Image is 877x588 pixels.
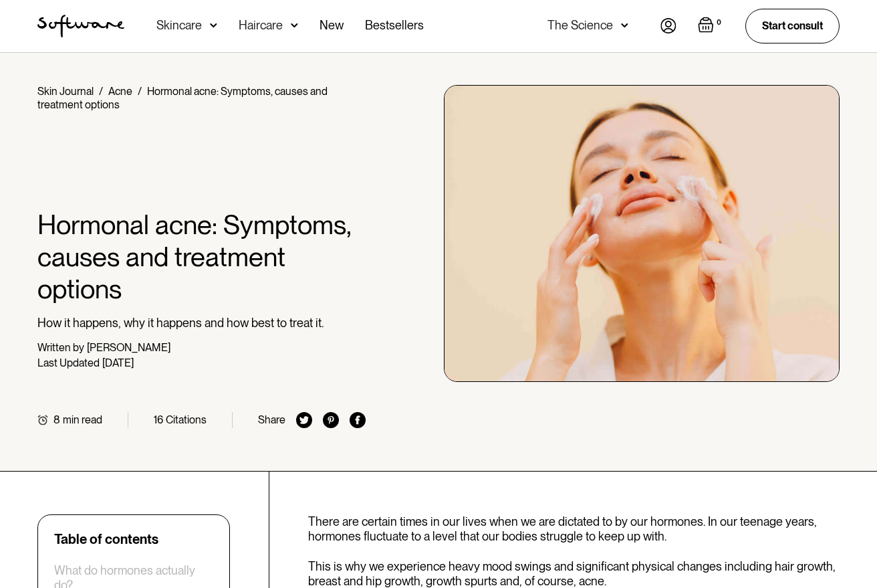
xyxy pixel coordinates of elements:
[37,15,124,37] img: Software Logo
[350,412,366,428] img: facebook icon
[102,357,134,369] div: [DATE]
[53,413,60,426] div: 8
[547,19,613,32] div: The Science
[63,413,102,426] div: min read
[291,19,298,32] img: arrow down
[108,85,132,98] a: Acne
[714,17,724,29] div: 0
[621,19,628,32] img: arrow down
[37,85,328,111] div: Hormonal acne: Symptoms, causes and treatment options
[54,531,158,547] div: Table of contents
[37,316,366,330] p: How it happens, why it happens and how best to treat it.
[308,514,840,543] p: There are certain times in our lives when we are dictated to by our hormones. In our teenage year...
[296,412,312,428] img: twitter icon
[37,85,94,98] a: Skin Journal
[308,559,840,588] p: This is why we experience heavy mood swings and significant physical changes including hair growt...
[37,357,100,369] div: Last Updated
[258,413,285,426] div: Share
[87,341,170,354] div: [PERSON_NAME]
[239,19,283,32] div: Haircare
[698,17,724,35] a: Open empty cart
[156,19,202,32] div: Skincare
[323,412,339,428] img: pinterest icon
[37,209,366,305] h1: Hormonal acne: Symptoms, causes and treatment options
[37,341,84,354] div: Written by
[154,413,163,426] div: 16
[37,15,124,37] a: home
[166,413,207,426] div: Citations
[745,9,840,43] a: Start consult
[138,85,142,98] div: /
[210,19,217,32] img: arrow down
[99,85,103,98] div: /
